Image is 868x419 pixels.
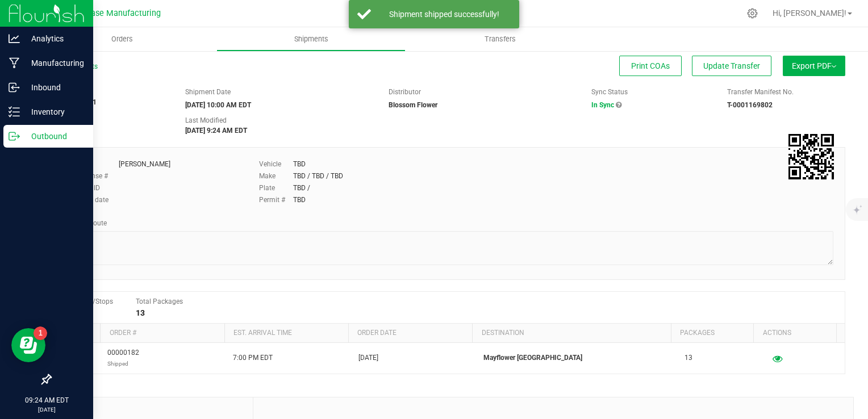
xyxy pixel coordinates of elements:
[745,8,759,19] div: Manage settings
[671,324,754,343] th: Packages
[185,87,231,97] label: Shipment Date
[703,61,760,70] span: Update Transfer
[71,9,161,18] span: Starbase Manufacturing
[293,159,306,169] div: TBD
[259,195,293,205] label: Permit #
[5,395,88,405] p: 09:24 AM EDT
[389,101,437,109] strong: Blossom Flower
[483,353,670,363] p: Mayflower [GEOGRAPHIC_DATA]
[685,353,692,363] span: 13
[107,358,139,369] p: Shipped
[233,353,273,363] span: 7:00 PM EDT
[50,87,168,97] span: Shipment #
[591,101,614,109] span: In Sync
[11,328,45,362] iframe: Resource center
[119,159,170,169] div: [PERSON_NAME]
[20,129,88,143] p: Outbound
[259,159,293,169] label: Vehicle
[773,9,846,18] span: Hi, [PERSON_NAME]!
[185,115,227,125] label: Last Modified
[788,134,834,179] img: Scan me!
[20,81,88,94] p: Inbound
[5,405,88,414] p: [DATE]
[692,56,771,76] button: Update Transfer
[136,298,183,305] span: Total Packages
[469,34,531,44] span: Transfers
[377,9,511,20] div: Shipment shipped successfully!
[9,33,20,44] inline-svg: Analytics
[259,171,293,181] label: Make
[20,105,88,119] p: Inventory
[9,57,20,69] inline-svg: Manufacturing
[34,326,47,340] iframe: Resource center unread badge
[259,183,293,193] label: Plate
[619,56,682,76] button: Print COAs
[389,87,421,97] label: Distributor
[348,324,472,343] th: Order date
[216,27,406,51] a: Shipments
[293,171,343,181] div: TBD / TBD / TBD
[9,131,20,142] inline-svg: Outbound
[136,308,145,317] strong: 13
[293,183,310,193] div: TBD /
[631,61,670,70] span: Print COAs
[96,34,148,44] span: Orders
[9,106,20,118] inline-svg: Inventory
[358,353,378,363] span: [DATE]
[293,195,306,205] div: TBD
[9,82,20,93] inline-svg: Inbound
[20,56,88,70] p: Manufacturing
[727,101,773,109] strong: T-0001169802
[591,87,628,97] label: Sync Status
[107,347,139,369] span: 00000182
[783,56,845,76] button: Export PDF
[185,101,251,109] strong: [DATE] 10:00 AM EDT
[20,32,88,45] p: Analytics
[185,127,247,135] strong: [DATE] 9:24 AM EDT
[788,134,834,179] qrcode: 20250822-001
[406,27,595,51] a: Transfers
[224,324,348,343] th: Est. arrival time
[100,324,224,343] th: Order #
[472,324,670,343] th: Destination
[279,34,344,44] span: Shipments
[27,27,216,51] a: Orders
[753,324,836,343] th: Actions
[727,87,794,97] label: Transfer Manifest No.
